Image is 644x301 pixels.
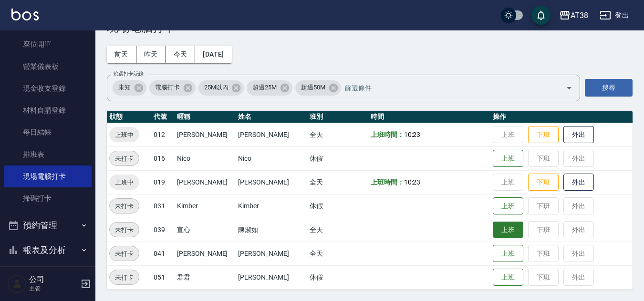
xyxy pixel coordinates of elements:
[109,130,139,140] span: 上班中
[151,111,175,123] th: 代號
[136,46,166,63] button: 昨天
[114,70,144,78] label: 篩選打卡記錄
[151,170,175,194] td: 019
[571,10,588,21] div: AT38
[175,170,236,194] td: [PERSON_NAME]
[198,80,244,96] div: 25M以內
[4,187,92,209] a: 掃碼打卡
[11,9,39,20] img: Logo
[585,79,633,97] button: 搜尋
[236,111,307,123] th: 姓名
[175,265,236,289] td: 君君
[175,218,236,242] td: 宣心
[4,33,92,55] a: 座位開單
[307,146,368,170] td: 休假
[198,83,234,92] span: 25M以內
[4,78,92,99] a: 現金收支登錄
[4,165,92,187] a: 現場電腦打卡
[113,83,136,92] span: 未知
[107,46,136,63] button: 前天
[371,131,404,138] b: 上班時間：
[307,242,368,265] td: 全天
[113,80,146,96] div: 未知
[236,146,307,170] td: Nico
[29,275,78,284] h5: 公司
[107,111,151,123] th: 狀態
[236,218,307,242] td: 陳淑如
[563,174,594,191] button: 外出
[528,174,559,191] button: 下班
[236,123,307,146] td: [PERSON_NAME]
[307,265,368,289] td: 休假
[295,80,341,96] div: 超過50M
[307,194,368,218] td: 休假
[4,144,92,165] a: 排班表
[4,238,92,262] button: 報表及分析
[175,194,236,218] td: Kimber
[149,80,196,96] div: 電腦打卡
[109,177,139,187] span: 上班中
[493,150,523,167] button: 上班
[4,213,92,238] button: 預約管理
[110,272,139,282] span: 未打卡
[110,201,139,211] span: 未打卡
[247,83,282,92] span: 超過25M
[151,194,175,218] td: 031
[151,146,175,170] td: 016
[596,7,633,24] button: 登出
[493,222,523,238] button: 上班
[110,249,139,259] span: 未打卡
[555,6,592,25] button: AT38
[247,80,292,96] div: 超過25M
[307,218,368,242] td: 全天
[493,197,523,215] button: 上班
[175,146,236,170] td: Nico
[175,111,236,123] th: 暱稱
[195,46,231,63] button: [DATE]
[493,245,523,262] button: 上班
[561,80,577,96] button: Open
[8,274,27,293] img: Person
[490,111,633,123] th: 操作
[4,56,92,78] a: 營業儀表板
[236,170,307,194] td: [PERSON_NAME]
[149,83,186,92] span: 電腦打卡
[151,265,175,289] td: 051
[151,242,175,265] td: 041
[531,6,551,25] button: save
[236,194,307,218] td: Kimber
[236,265,307,289] td: [PERSON_NAME]
[493,269,523,286] button: 上班
[404,131,421,138] span: 10:23
[175,123,236,146] td: [PERSON_NAME]
[4,262,92,287] button: 客戶管理
[151,218,175,242] td: 039
[368,111,491,123] th: 時間
[236,242,307,265] td: [PERSON_NAME]
[4,121,92,143] a: 每日結帳
[110,225,139,235] span: 未打卡
[307,170,368,194] td: 全天
[404,178,421,186] span: 10:23
[295,83,331,92] span: 超過50M
[563,126,594,144] button: 外出
[175,242,236,265] td: [PERSON_NAME]
[307,123,368,146] td: 全天
[4,99,92,121] a: 材料自購登錄
[166,46,196,63] button: 今天
[528,126,559,144] button: 下班
[110,154,139,164] span: 未打卡
[151,123,175,146] td: 012
[343,79,549,96] input: 篩選條件
[371,178,404,186] b: 上班時間：
[29,284,78,293] p: 主管
[307,111,368,123] th: 班別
